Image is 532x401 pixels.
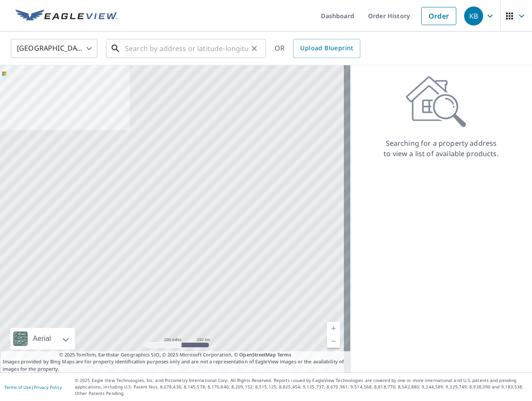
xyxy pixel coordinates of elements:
[30,328,54,350] div: Aerial
[327,322,340,335] a: Current Level 5, Zoom In
[11,36,97,61] div: [GEOGRAPHIC_DATA]
[300,43,353,54] span: Upload Blueprint
[34,384,62,390] a: Privacy Policy
[464,6,483,26] div: KB
[293,39,360,58] a: Upload Blueprint
[383,138,499,159] p: Searching for a property address to view a list of available products.
[4,384,31,390] a: Terms of Use
[421,7,456,25] a: Order
[275,39,360,58] div: OR
[59,351,292,359] span: © 2025 TomTom, Earthstar Geographics SIO, © 2025 Microsoft Corporation, ©
[239,351,276,358] a: OpenStreetMap
[327,335,340,348] a: Current Level 5, Zoom Out
[4,385,62,390] p: |
[16,10,118,22] img: EV Logo
[125,36,248,61] input: Search by address or latitude-longitude
[10,328,75,350] div: Aerial
[248,42,260,55] button: Clear
[277,351,292,358] a: Terms
[75,377,528,397] p: © 2025 Eagle View Technologies, Inc. and Pictometry International Corp. All Rights Reserved. Repo...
